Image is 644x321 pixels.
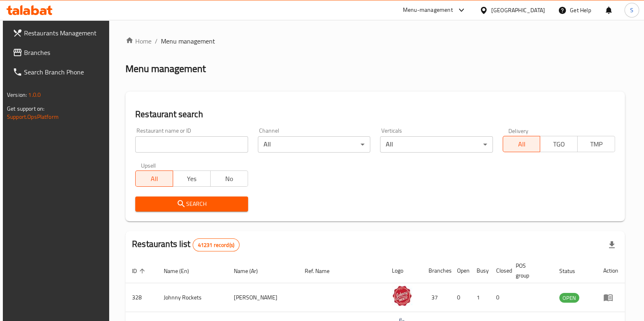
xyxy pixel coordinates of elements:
[125,36,625,46] nav: breadcrumb
[559,266,586,276] span: Status
[24,28,104,38] span: Restaurants Management
[7,111,59,122] a: Support.OpsPlatform
[603,293,618,302] div: Menu
[142,199,241,209] span: Search
[227,283,298,312] td: [PERSON_NAME]
[491,6,545,15] div: [GEOGRAPHIC_DATA]
[214,173,245,185] span: No
[6,23,110,43] a: Restaurants Management
[193,241,239,249] span: 41231 record(s)
[135,170,173,187] button: All
[581,138,612,150] span: TMP
[6,43,110,62] a: Branches
[139,173,170,185] span: All
[7,90,27,100] span: Version:
[559,293,579,303] span: OPEN
[380,136,492,153] div: All
[176,173,207,185] span: Yes
[155,36,158,46] li: /
[164,266,200,276] span: Name (En)
[602,235,622,255] div: Export file
[490,258,509,283] th: Closed
[508,128,529,133] label: Delivery
[24,67,104,77] span: Search Branch Phone
[125,62,206,75] h2: Menu management
[28,90,41,100] span: 1.0.0
[392,286,412,306] img: Johnny Rockets
[24,48,104,57] span: Branches
[135,136,248,153] input: Search for restaurant name or ID..
[597,258,625,283] th: Action
[540,136,578,152] button: TGO
[7,103,44,114] span: Get support on:
[470,258,490,283] th: Busy
[132,266,147,276] span: ID
[559,293,579,303] div: OPEN
[385,258,422,283] th: Logo
[210,170,248,187] button: No
[173,170,211,187] button: Yes
[193,238,240,251] div: Total records count
[422,258,451,283] th: Branches
[503,136,541,152] button: All
[135,108,615,120] h2: Restaurant search
[6,62,110,82] a: Search Branch Phone
[258,136,370,153] div: All
[451,283,470,312] td: 0
[490,283,509,312] td: 0
[125,36,152,46] a: Home
[157,283,227,312] td: Johnny Rockets
[141,162,156,168] label: Upsell
[234,266,268,276] span: Name (Ar)
[516,261,543,280] span: POS group
[577,136,615,152] button: TMP
[543,138,574,150] span: TGO
[161,36,215,46] span: Menu management
[506,138,537,150] span: All
[422,283,451,312] td: 37
[305,266,340,276] span: Ref. Name
[451,258,470,283] th: Open
[132,238,240,251] h2: Restaurants list
[470,283,490,312] td: 1
[403,5,453,15] div: Menu-management
[125,283,157,312] td: 328
[135,197,248,212] button: Search
[630,6,633,15] span: S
